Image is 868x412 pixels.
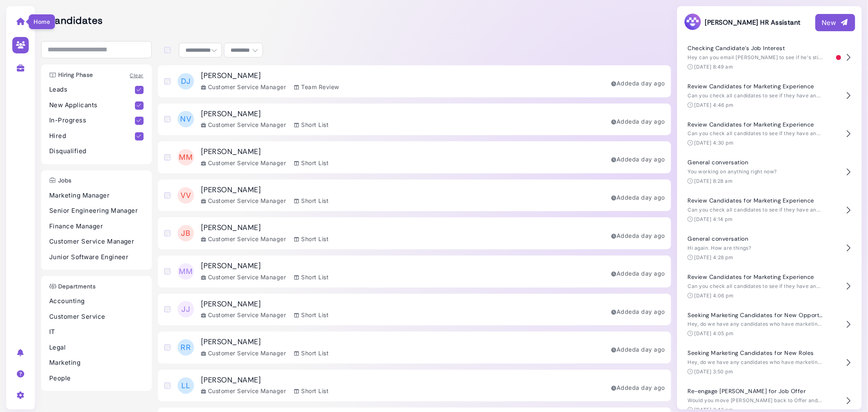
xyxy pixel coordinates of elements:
[694,140,734,146] time: [DATE] 4:30 pm
[694,254,733,260] time: [DATE] 4:28 pm
[45,71,97,78] h3: Hiring Phase
[612,231,665,240] div: Added
[612,307,665,316] div: Added
[178,111,194,127] span: NV
[822,18,849,28] div: New
[201,349,286,357] div: Customer Service Manager
[201,273,286,281] div: Customer Service Manager
[294,83,339,91] div: Team Review
[815,14,855,31] button: New
[178,187,194,204] span: VV
[201,120,286,129] div: Customer Service Manager
[201,83,286,91] div: Customer Service Manager
[694,64,733,70] time: [DATE] 8:49 am
[636,194,665,201] time: Sep 01, 2025
[45,177,76,184] h3: Jobs
[294,311,329,319] div: Short List
[178,73,194,90] span: DJ
[178,339,194,356] span: RR
[684,306,855,344] button: Seeking Marketing Candidates for New Opportunities Hey, do we have any candidates who have market...
[636,308,665,315] time: Sep 01, 2025
[201,262,329,271] h3: [PERSON_NAME]
[612,79,665,87] div: Added
[201,387,286,395] div: Customer Service Manager
[294,387,329,395] div: Short List
[294,159,329,167] div: Short List
[201,300,329,309] h3: [PERSON_NAME]
[8,10,34,32] a: Home
[688,83,823,90] h4: Review Candidates for Marketing Experience
[201,159,286,167] div: Customer Service Manager
[49,343,144,352] p: Legal
[294,235,329,243] div: Short List
[201,376,329,385] h3: [PERSON_NAME]
[688,45,823,52] h4: Checking Candidate's Job Interest
[694,178,733,184] time: [DATE] 8:28 am
[688,197,823,204] h4: Review Candidates for Marketing Experience
[45,283,100,290] h3: Departments
[294,349,329,357] div: Short List
[49,131,135,141] p: Hired
[294,120,329,129] div: Short List
[201,147,329,157] h3: [PERSON_NAME]
[49,327,144,337] p: IT
[49,253,144,262] p: Junior Software Engineer
[49,297,144,306] p: Accounting
[49,237,144,246] p: Customer Service Manager
[636,384,665,391] time: Sep 01, 2025
[612,193,665,202] div: Added
[612,155,665,163] div: Added
[684,191,855,229] button: Review Candidates for Marketing Experience Can you check all candidates to see if they have any M...
[201,235,286,243] div: Customer Service Manager
[49,101,135,110] p: New Applicants
[201,196,286,205] div: Customer Service Manager
[201,110,329,119] h3: [PERSON_NAME]
[694,292,734,299] time: [DATE] 4:06 pm
[694,330,734,336] time: [DATE] 4:05 pm
[178,377,194,394] span: LL
[684,115,855,153] button: Review Candidates for Marketing Experience Can you check all candidates to see if they have any M...
[688,235,823,242] h4: General conversation
[636,118,665,125] time: Sep 01, 2025
[688,121,823,128] h4: Review Candidates for Marketing Experience
[49,85,135,94] p: Leads
[201,186,329,195] h3: [PERSON_NAME]
[294,196,329,205] div: Short List
[49,222,144,231] p: Finance Manager
[612,383,665,392] div: Added
[684,153,855,191] button: General conversation You working on anything right now? [DATE] 8:28 am
[636,80,665,87] time: Sep 01, 2025
[49,147,144,156] p: Disqualified
[636,270,665,277] time: Sep 01, 2025
[694,216,733,222] time: [DATE] 4:14 pm
[694,102,734,108] time: [DATE] 4:46 pm
[684,77,855,115] button: Review Candidates for Marketing Experience Can you check all candidates to see if they have any M...
[178,149,194,166] span: MM
[48,15,671,27] h2: Candidates
[688,168,777,175] span: You working on anything right now?
[684,39,855,77] button: Checking Candidate's Job Interest Hey can you email [PERSON_NAME] to see if he's still interested...
[49,374,144,383] p: People
[201,338,329,347] h3: [PERSON_NAME]
[201,311,286,319] div: Customer Service Manager
[684,229,855,267] button: General conversation Hi again. How are things? [DATE] 4:28 pm
[49,191,144,200] p: Marketing Manager
[694,368,733,375] time: [DATE] 3:50 pm
[612,117,665,126] div: Added
[636,346,665,353] time: Sep 01, 2025
[178,225,194,242] span: JB
[49,116,135,125] p: In-Progress
[49,206,144,216] p: Senior Engineering Manager
[612,345,665,354] div: Added
[49,358,144,368] p: Marketing
[201,71,339,81] h3: [PERSON_NAME]
[201,223,329,232] h3: [PERSON_NAME]
[636,232,665,239] time: Sep 01, 2025
[684,13,801,32] h3: [PERSON_NAME] HR Assistant
[130,72,144,78] a: Clear
[688,159,823,166] h4: General conversation
[684,267,855,306] button: Review Candidates for Marketing Experience Can you check all candidates to see if they have any M...
[688,312,823,319] h4: Seeking Marketing Candidates for New Opportunities
[688,388,823,395] h4: Re-engage [PERSON_NAME] for Job Offer
[688,350,823,357] h4: Seeking Marketing Candidates for New Roles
